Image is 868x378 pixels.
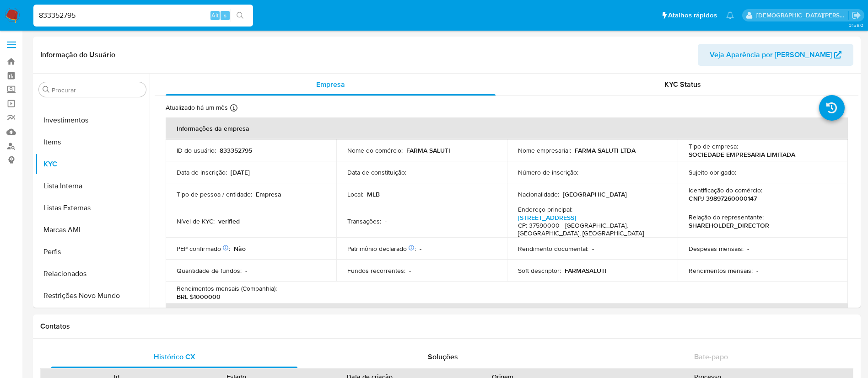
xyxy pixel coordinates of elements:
p: [DATE] [231,168,250,176]
p: Atualizado há um mês [166,103,228,112]
p: - [582,168,584,176]
p: - [740,168,742,176]
p: - [385,217,387,225]
button: Relacionados [35,263,150,285]
p: MLB [367,190,380,198]
p: SOCIEDADE EMPRESARIA LIMITADA [689,150,795,159]
p: Identificação do comércio : [689,186,762,194]
p: Tipo de empresa : [689,142,738,150]
h4: CP: 37590000 - [GEOGRAPHIC_DATA], [GEOGRAPHIC_DATA], [GEOGRAPHIC_DATA] [518,222,663,238]
button: Restrições Novo Mundo [35,285,150,307]
p: 833352795 [220,146,252,154]
span: Atalhos rápidos [668,11,717,20]
span: s [224,11,226,20]
button: Perfis [35,241,150,263]
p: - [747,245,749,253]
button: Marcas AML [35,219,150,241]
p: - [592,245,594,253]
p: Quantidade de fundos : [177,266,242,275]
p: Sujeito obrigado : [689,168,736,176]
th: Detalhes de contato [166,303,848,325]
p: BRL $1000000 [177,293,221,301]
p: Rendimentos mensais (Companhia) : [177,284,277,293]
p: [GEOGRAPHIC_DATA] [563,190,627,198]
p: Data de inscrição : [177,168,227,176]
button: Items [35,131,150,153]
p: SHAREHOLDER_DIRECTOR [689,221,769,229]
p: CNPJ 39897260000147 [689,194,757,202]
span: Soluções [428,351,458,362]
h1: Informação do Usuário [40,50,115,59]
p: verified [218,217,240,225]
input: Pesquise usuários ou casos... [33,10,253,21]
span: Veja Aparência por [PERSON_NAME] [710,44,832,66]
h1: Contatos [40,322,853,331]
p: Nacionalidade : [518,190,559,198]
p: - [245,266,247,275]
button: Procurar [43,86,50,93]
p: Relação do representante : [689,213,764,221]
a: Sair [852,11,861,20]
p: Não [234,245,246,253]
p: Nome empresarial : [518,146,571,154]
p: Nível de KYC : [177,217,215,225]
span: Histórico CX [154,351,195,362]
button: search-icon [231,9,249,22]
p: Transações : [347,217,381,225]
p: Rendimentos mensais : [689,266,753,275]
p: FARMASALUTI [565,266,607,275]
input: Procurar [52,86,142,94]
a: [STREET_ADDRESS] [518,213,576,222]
span: Empresa [316,79,345,90]
p: PEP confirmado : [177,245,230,253]
p: Tipo de pessoa / entidade : [177,190,252,198]
button: KYC [35,153,150,175]
p: Nome do comércio : [347,146,403,154]
p: Número de inscrição : [518,168,578,176]
p: - [756,266,758,275]
p: Local : [347,190,363,198]
p: Rendimento documental : [518,245,588,253]
p: Fundos recorrentes : [347,266,405,275]
button: Investimentos [35,109,150,131]
th: Informações da empresa [166,117,848,139]
span: Alt [211,11,219,20]
p: - [409,266,411,275]
span: Bate-papo [694,351,728,362]
p: FARMA SALUTI LTDA [575,146,636,154]
p: Patrimônio declarado : [347,245,416,253]
button: Listas Externas [35,197,150,219]
p: Data de constituição : [347,168,406,176]
p: Endereço principal : [518,205,572,213]
p: - [420,245,421,253]
button: Veja Aparência por [PERSON_NAME] [698,44,853,66]
span: KYC Status [664,79,701,90]
p: - [410,168,412,176]
a: Notificações [726,11,734,19]
p: FARMA SALUTI [406,146,450,154]
p: ID do usuário : [177,146,216,154]
p: Empresa [256,190,281,198]
p: Soft descriptor : [518,266,561,275]
button: Lista Interna [35,175,150,197]
p: thais.asantos@mercadolivre.com [756,11,849,20]
p: Despesas mensais : [689,245,744,253]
